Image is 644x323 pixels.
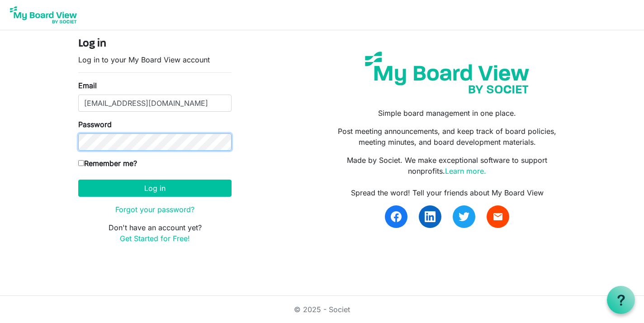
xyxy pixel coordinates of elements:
p: Log in to your My Board View account [78,54,232,65]
img: facebook.svg [391,211,402,222]
label: Email [78,80,97,91]
button: Log in [78,180,232,197]
p: Don't have an account yet? [78,222,232,244]
h4: Log in [78,38,232,51]
img: linkedin.svg [425,211,436,222]
label: Password [78,119,112,130]
p: Made by Societ. We make exceptional software to support nonprofits. [329,155,566,176]
p: Post meeting announcements, and keep track of board policies, meeting minutes, and board developm... [329,126,566,147]
img: My Board View Logo [7,4,80,26]
img: my-board-view-societ.svg [358,45,536,100]
a: email [487,205,509,228]
div: Spread the word! Tell your friends about My Board View [329,187,566,198]
p: Simple board management in one place. [329,108,566,119]
a: Learn more. [445,166,486,176]
span: email [492,211,503,222]
a: Get Started for Free! [120,234,190,243]
input: Remember me? [78,160,84,166]
label: Remember me? [78,158,137,169]
a: Forgot your password? [115,205,194,214]
img: twitter.svg [459,211,469,222]
a: © 2025 - Societ [294,305,350,314]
